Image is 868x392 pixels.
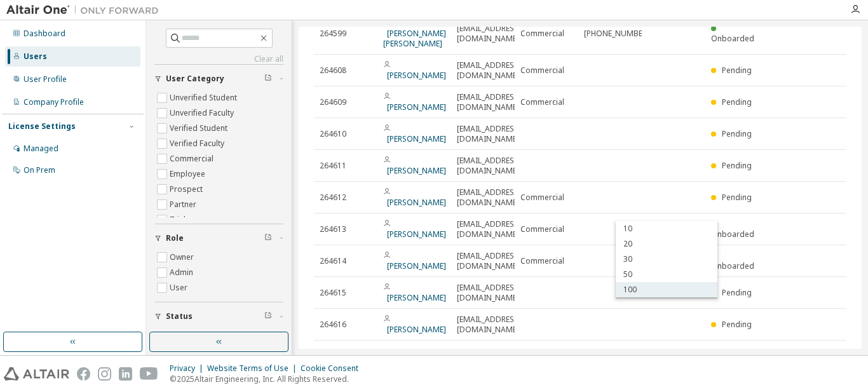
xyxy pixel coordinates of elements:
[320,129,346,139] span: 264610
[8,121,76,132] div: License Settings
[301,363,366,374] div: Cookie Consent
[320,29,346,39] span: 264599
[387,229,446,240] a: [PERSON_NAME]
[711,260,754,271] span: Onboarded
[320,193,346,203] span: 264612
[520,65,564,76] span: Commercial
[387,165,446,176] a: [PERSON_NAME]
[140,367,158,381] img: youtube.svg
[154,302,283,330] button: Status
[166,74,224,84] span: User Category
[387,133,446,144] a: [PERSON_NAME]
[457,92,521,112] span: [EMAIL_ADDRESS][DOMAIN_NAME]
[711,33,754,44] span: Onboarded
[457,24,521,44] span: [EMAIL_ADDRESS][DOMAIN_NAME]
[24,144,58,154] div: Managed
[387,70,446,81] a: [PERSON_NAME]
[722,287,752,298] span: Pending
[154,65,283,93] button: User Category
[154,54,283,64] a: Clear all
[170,166,208,182] label: Employee
[616,252,717,267] div: 30
[520,97,564,107] span: Commercial
[616,282,717,297] div: 100
[520,29,564,39] span: Commercial
[170,151,216,166] label: Commercial
[722,192,752,203] span: Pending
[457,283,521,303] span: [EMAIL_ADDRESS][DOMAIN_NAME]
[616,221,717,236] div: 10
[166,311,193,321] span: Status
[170,363,207,374] div: Privacy
[616,236,717,252] div: 20
[616,267,717,282] div: 50
[387,102,446,112] a: [PERSON_NAME]
[584,29,649,39] span: [PHONE_NUMBER]
[170,182,205,197] label: Prospect
[98,367,111,381] img: instagram.svg
[457,187,521,208] span: [EMAIL_ADDRESS][DOMAIN_NAME]
[722,160,752,171] span: Pending
[387,324,446,335] a: [PERSON_NAME]
[457,251,521,271] span: [EMAIL_ADDRESS][DOMAIN_NAME]
[170,250,196,265] label: Owner
[154,224,283,252] button: Role
[457,219,521,240] span: [EMAIL_ADDRESS][DOMAIN_NAME]
[264,74,272,84] span: Clear filter
[320,161,346,171] span: 264611
[722,97,752,107] span: Pending
[383,28,446,49] a: [PERSON_NAME] [PERSON_NAME]
[722,128,752,139] span: Pending
[166,233,184,243] span: Role
[24,97,84,107] div: Company Profile
[457,124,521,144] span: [EMAIL_ADDRESS][DOMAIN_NAME]
[4,367,69,381] img: altair_logo.svg
[77,367,90,381] img: facebook.svg
[24,51,47,62] div: Users
[6,4,165,17] img: Altair One
[387,292,446,303] a: [PERSON_NAME]
[24,165,55,175] div: On Prem
[387,260,446,271] a: [PERSON_NAME]
[320,256,346,266] span: 264614
[722,65,752,76] span: Pending
[207,363,301,374] div: Website Terms of Use
[520,224,564,234] span: Commercial
[320,224,346,234] span: 264613
[264,233,272,243] span: Clear filter
[170,197,199,212] label: Partner
[457,314,521,335] span: [EMAIL_ADDRESS][DOMAIN_NAME]
[520,256,564,266] span: Commercial
[170,121,230,136] label: Verified Student
[170,90,240,105] label: Unverified Student
[119,367,132,381] img: linkedin.svg
[722,319,752,330] span: Pending
[170,212,188,227] label: Trial
[320,288,346,298] span: 264615
[457,60,521,81] span: [EMAIL_ADDRESS][DOMAIN_NAME]
[320,97,346,107] span: 264609
[24,74,67,84] div: User Profile
[170,374,366,384] p: © 2025 Altair Engineering, Inc. All Rights Reserved.
[711,229,754,240] span: Onboarded
[170,265,196,280] label: Admin
[170,136,227,151] label: Verified Faculty
[24,29,65,39] div: Dashboard
[264,311,272,321] span: Clear filter
[170,105,236,121] label: Unverified Faculty
[520,193,564,203] span: Commercial
[320,320,346,330] span: 264616
[170,280,190,295] label: User
[457,156,521,176] span: [EMAIL_ADDRESS][DOMAIN_NAME]
[387,197,446,208] a: [PERSON_NAME]
[320,65,346,76] span: 264608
